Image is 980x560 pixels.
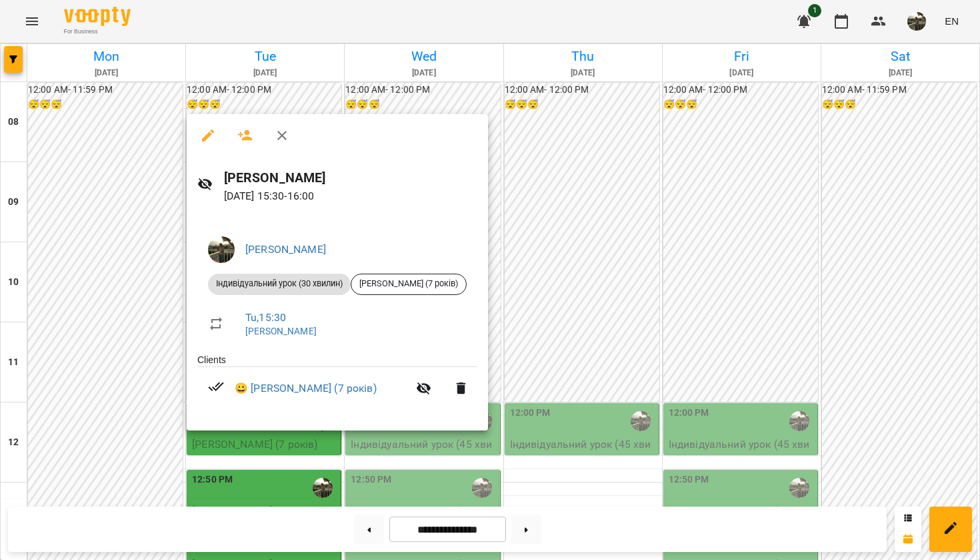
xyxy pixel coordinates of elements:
[197,353,477,415] ul: Clients
[351,278,466,290] span: [PERSON_NAME] (7 років)
[224,168,477,188] h6: [PERSON_NAME]
[245,311,286,324] a: Tu , 15:30
[245,326,317,336] a: [PERSON_NAME]
[351,274,467,295] div: [PERSON_NAME] (7 років)
[208,378,224,394] svg: Paid
[208,236,235,263] img: fc74d0d351520a79a6ede42b0c388ebb.jpeg
[235,380,377,396] a: 😀 [PERSON_NAME] (7 років)
[208,278,351,290] span: Індивідуальний урок (30 хвилин)
[224,188,477,204] p: [DATE] 15:30 - 16:00
[245,243,326,256] a: [PERSON_NAME]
